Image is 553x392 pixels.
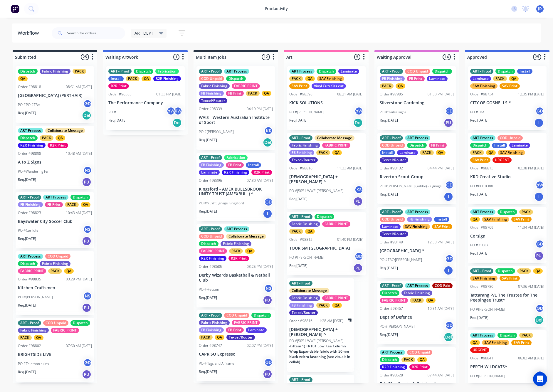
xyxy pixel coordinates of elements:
[18,135,38,141] div: Dispatch
[380,143,405,148] div: COD Unpaid
[470,100,544,105] p: CITY OF GOSNELLS *
[289,221,320,227] div: Fabric Finishing
[380,257,422,263] p: PO #TBC/[PERSON_NAME]
[82,236,91,246] div: PU
[445,107,454,115] div: GD
[312,83,346,89] div: Vinyl Cut/Kiss cut
[226,91,244,96] div: FB Print
[247,106,273,112] div: 04:19 PM [DATE]
[289,150,314,155] div: FB Finishing
[289,143,320,148] div: Fabric Finishing
[199,234,224,239] div: COD Unpaid
[134,69,153,74] div: Dispatch
[305,76,315,81] div: QA
[199,273,273,283] p: Derby Wizards Basketball & Netball Club
[380,298,408,303] div: FABRIC PRINT
[18,303,36,308] p: Req. [DATE]
[434,217,449,222] div: Install
[332,150,342,155] div: QA
[470,92,493,97] div: Order #98734
[517,69,532,74] div: Install
[482,217,509,222] div: SAV Finishing
[353,197,363,206] div: PU
[535,181,544,189] div: pW
[56,135,65,141] div: QA
[264,126,273,135] div: KS
[226,76,246,81] div: Dispatch
[380,248,454,253] p: [GEOGRAPHIC_DATA] *
[287,66,366,130] div: ART ProcessDispatchLaminatePACKQASAV FinishingSAV PrintVinyl Cut/Kiss cutOrder #9839808:21 AM [DA...
[428,92,454,97] div: 01:50 PM [DATE]
[380,69,403,74] div: ART - Proof
[289,188,344,194] p: PO #J5051 WWE [PERSON_NAME]
[470,184,493,189] p: PO #PO10388
[16,251,94,315] div: ART ProcessCOD UnpaidDispatchFabric FinishingFABRIC PRINTPACKQAOrder #9883503:29 PM [DATE]Kitchen...
[289,135,312,141] div: ART - Proof
[199,69,222,74] div: ART - Proof
[470,293,544,303] p: Tattarang P/L The Trustee for The Peepingee Trust^
[40,135,53,141] div: PACK
[199,248,227,254] div: FABRIC PRINT
[199,226,222,232] div: ART - Proof
[377,66,456,130] div: ART - ProofCOD UnpaidDispatchFB FinishingFB PrintLaminatePACKQAOrder #9798501:50 PM [DATE]Silvers...
[67,27,125,39] input: Search for orders...
[18,268,46,274] div: FABRIC PRINT
[66,210,92,216] div: 10:43 AM [DATE]
[534,192,544,201] div: I
[380,92,403,97] div: Order #97985
[470,234,544,239] p: Corsign
[18,160,92,165] p: A to Z Signs
[289,255,324,260] p: PO #[PERSON_NAME]
[380,231,408,237] div: Texcel/Router
[380,224,401,229] div: Laminate
[196,66,275,150] div: ART - ProofART ProcessCOD UnpaidDispatchFabric FinishingFABRIC PRINTFB FinishingFB PrintPACKQATex...
[289,263,307,268] p: Req. [DATE]
[517,268,531,274] div: PACK
[222,170,249,175] div: R2R Finishing
[533,268,543,274] div: QA
[444,192,453,201] div: I
[405,135,430,141] div: ART Process
[66,151,92,156] div: 10:48 AM [DATE]
[470,276,497,281] div: SAV Finishing
[199,98,227,103] div: Texcel/Router
[289,166,312,171] div: Order #98816
[108,92,132,97] div: Order #96585
[18,69,38,74] div: Dispatch
[498,150,525,155] div: SAV Finishing
[199,162,224,168] div: FB Finishing
[377,207,456,278] div: ART - ProofART ProcessCOD UnpaidFB FinishingInstallLaminateSAV FinishingSAV PrintTexcel/RouterOrd...
[18,261,38,266] div: Dispatch
[468,66,547,130] div: ART - ProofDispatchInstallLaminatePACKQASAV FinishingSAV PrintOrder #9873412:35 PM [DATE]CITY OF ...
[429,143,447,148] div: FB Print
[289,237,312,242] div: Order #98812
[380,265,398,271] p: Req. [DATE]
[444,118,453,127] div: PU
[380,118,398,123] p: Req. [DATE]
[82,177,91,187] div: PU
[470,118,488,123] p: Req. [DATE]
[322,143,350,148] div: FABRIC PRINT
[196,224,275,307] div: ART - ProofART ProcessCOD UnpaidCollaborate MessageDispatchFabric FinishingFABRIC PRINTPACKQAR2R ...
[315,214,334,219] div: Dispatch
[45,202,63,207] div: FB Print
[221,241,251,246] div: Fabric Finishing
[199,155,222,160] div: ART - Proof
[380,166,403,171] div: Order #98132
[500,276,520,281] div: SAV Print
[492,143,507,148] div: Install
[445,254,454,263] div: GD
[199,295,217,300] p: Req. [DATE]
[322,295,350,301] div: FABRIC PRINT
[380,110,406,115] p: PO #trailer signs
[427,76,448,81] div: Laminate
[518,284,544,289] div: 07:36 AM [DATE]
[156,92,182,97] div: 01:33 PM [DATE]
[18,195,41,200] div: ART - Proof
[224,155,248,160] div: Fabrication
[16,126,94,189] div: ART ProcessCollaborate MessageDispatchPACKQAR2R FinishingR2R PrintOrder #9880810:48 AM [DATE]A to...
[407,143,427,148] div: Dispatch
[73,69,86,74] div: PACK
[262,91,271,96] div: QA
[18,219,92,224] p: Bayswater City Soccer Club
